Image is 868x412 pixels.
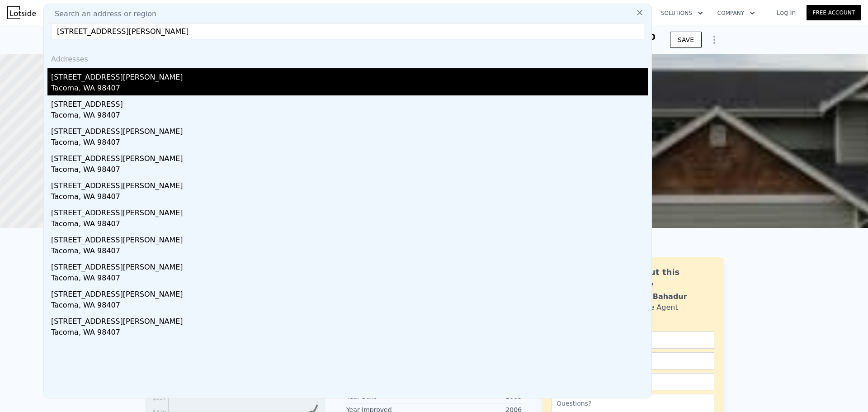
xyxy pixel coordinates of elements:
a: Log In [766,8,807,17]
button: Company [710,5,762,21]
div: Tacoma, WA 98407 [51,137,648,150]
img: Lotside [7,6,36,19]
div: [STREET_ADDRESS] [51,95,648,110]
a: Free Account [807,5,861,20]
div: Tacoma, WA 98407 [51,273,648,285]
div: [STREET_ADDRESS][PERSON_NAME] [51,123,648,137]
button: Solutions [654,5,710,21]
div: Tacoma, WA 98407 [51,218,648,231]
div: Ask about this property [613,266,714,291]
div: [STREET_ADDRESS][PERSON_NAME] [51,258,648,273]
tspan: $357 [152,395,166,401]
input: Enter an address, city, region, neighborhood or zip code [51,23,644,39]
div: Tacoma, WA 98407 [51,327,648,340]
div: Tacoma, WA 98407 [51,246,648,258]
div: Siddhant Bahadur [613,291,687,302]
div: [STREET_ADDRESS][PERSON_NAME] [51,313,648,327]
div: Tacoma, WA 98407 [51,164,648,177]
div: [STREET_ADDRESS][PERSON_NAME] [51,68,648,83]
div: [STREET_ADDRESS][PERSON_NAME] [51,285,648,300]
div: Tacoma, WA 98407 [51,300,648,313]
div: Addresses [47,47,648,68]
button: SAVE [670,32,702,48]
div: [STREET_ADDRESS][PERSON_NAME] [51,177,648,191]
div: [STREET_ADDRESS][PERSON_NAME] [51,231,648,246]
span: Search an address or region [47,9,156,19]
div: [STREET_ADDRESS][PERSON_NAME] [51,204,648,218]
div: Tacoma, WA 98407 [51,191,648,204]
button: Show Options [705,31,723,49]
div: Tacoma, WA 98407 [51,83,648,95]
div: [STREET_ADDRESS][PERSON_NAME] [51,150,648,164]
div: Tacoma, WA 98407 [51,110,648,123]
